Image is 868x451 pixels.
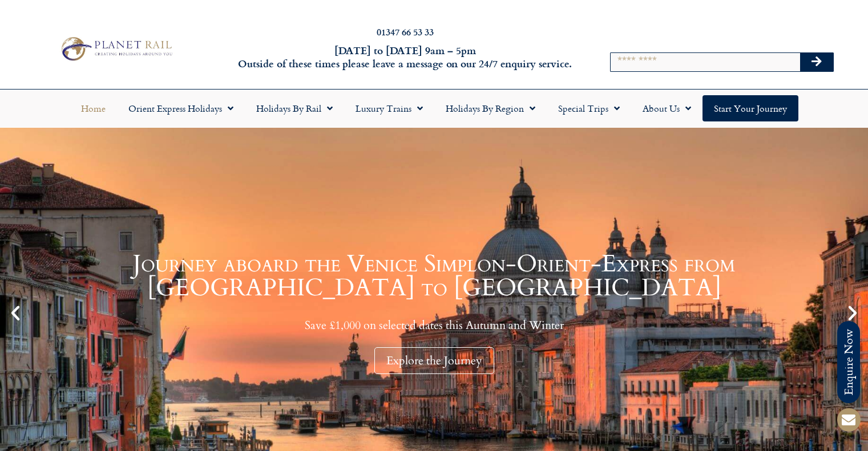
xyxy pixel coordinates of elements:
a: About Us [631,95,703,121]
p: Save £1,000 on selected dates this Autumn and Winter [29,318,839,332]
a: Holidays by Rail [245,95,344,121]
a: Holidays by Region [434,95,547,121]
nav: Menu [6,95,862,121]
div: Previous slide [6,303,25,323]
a: Home [70,95,117,121]
a: 01347 66 53 33 [377,25,434,38]
a: Orient Express Holidays [117,95,245,121]
a: Start your Journey [703,95,798,121]
button: Search [800,53,833,71]
h1: Journey aboard the Venice Simplon-Orient-Express from [GEOGRAPHIC_DATA] to [GEOGRAPHIC_DATA] [29,252,839,300]
img: Planet Rail Train Holidays Logo [56,34,175,63]
div: Explore the Journey [374,347,494,374]
h6: [DATE] to [DATE] 9am – 5pm Outside of these times please leave a message on our 24/7 enquiry serv... [235,44,576,71]
div: Next slide [843,303,862,323]
a: Luxury Trains [344,95,434,121]
a: Special Trips [547,95,631,121]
